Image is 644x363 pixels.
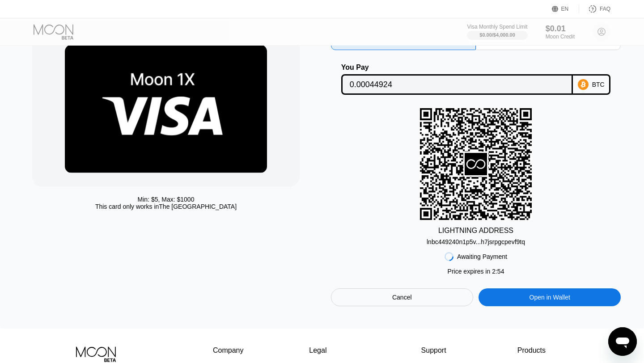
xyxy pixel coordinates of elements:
div: FAQ [600,6,610,12]
div: Company [213,346,244,355]
div: lnbc449240n1p5v...h7jsrpgcpevf9tq [427,238,525,245]
div: Open in Wallet [479,288,621,306]
div: EN [552,4,579,13]
div: $0.00 / $4,000.00 [479,32,515,38]
div: This card only works in The [GEOGRAPHIC_DATA] [95,203,237,210]
div: LIGHTNING ADDRESS [438,227,513,235]
div: Min: $ 5 , Max: $ 1000 [138,196,195,203]
div: You Pay [341,63,573,72]
div: Open in Wallet [530,293,570,301]
div: Legal [309,346,356,355]
iframe: Button to launch messaging window [608,327,637,356]
div: You PayBTC [331,63,621,95]
div: lnbc449240n1p5v...h7jsrpgcpevf9tq [427,235,525,245]
div: EN [561,6,569,12]
div: Visa Monthly Spend Limit$0.00/$4,000.00 [467,24,527,40]
span: 2 : 54 [492,268,504,275]
div: FAQ [579,4,610,13]
div: Price expires in [448,268,504,275]
div: BTC [592,81,605,88]
div: Support [421,346,452,355]
div: Cancel [392,293,412,301]
div: Visa Monthly Spend Limit [467,24,527,30]
div: Cancel [331,288,473,306]
div: Products [517,346,546,355]
div: Awaiting Payment [457,253,507,260]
